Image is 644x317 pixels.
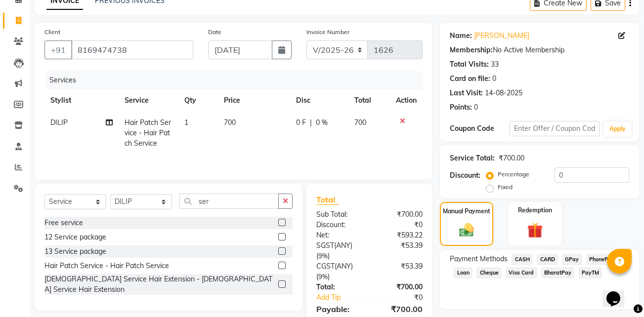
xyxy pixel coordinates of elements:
div: Payable: [309,303,370,315]
span: Loan [454,267,472,278]
label: Percentage [498,170,529,179]
div: No Active Membership [450,45,629,55]
span: 700 [354,118,366,127]
span: DILIP [50,118,68,127]
div: 13 Service package [44,246,106,257]
div: 14-08-2025 [485,88,522,98]
div: ₹0 [380,292,430,303]
th: Price [218,89,290,112]
div: ( ) [309,240,370,261]
a: Add Tip [309,292,380,303]
iframe: chat widget [602,277,634,307]
label: Date [208,28,221,37]
span: 1 [184,118,188,127]
span: BharatPay [541,267,575,278]
div: 33 [491,59,499,70]
div: Total: [309,282,370,292]
span: Total [316,195,339,205]
span: 700 [224,118,236,127]
label: Invoice Number [306,28,349,37]
div: Services [45,71,430,89]
div: ₹700.00 [370,303,430,315]
img: _gift.svg [522,221,548,240]
span: CGST(ANY) [316,262,353,271]
a: [PERSON_NAME] [474,31,529,41]
div: Total Visits: [450,59,489,70]
div: ₹700.00 [370,282,430,292]
div: ₹593.22 [370,230,430,240]
div: Free service [44,218,83,228]
div: Points: [450,102,472,113]
label: Fixed [498,183,513,192]
div: Net: [309,230,370,240]
button: +91 [44,40,72,59]
th: Qty [178,89,218,112]
span: 0 F [296,118,306,128]
span: Hair Patch Service - Hair Patch Service [125,118,171,148]
div: Sub Total: [309,209,370,220]
input: Search or Scan [179,194,279,209]
img: _cash.svg [455,222,478,238]
div: Last Visit: [450,88,483,98]
label: Manual Payment [443,207,490,216]
div: Membership: [450,45,493,55]
div: Coupon Code [450,123,510,134]
th: Service [119,89,178,112]
input: Enter Offer / Coupon Code [510,121,599,136]
th: Disc [290,89,348,112]
div: ₹0 [370,220,430,230]
div: Card on file: [450,74,490,84]
input: Search by Name/Mobile/Email/Code [71,40,193,59]
th: Stylist [44,89,119,112]
div: ( ) [309,261,370,282]
span: | [310,118,312,128]
span: PhonePe [586,254,614,265]
span: 9% [318,273,328,280]
div: 12 Service package [44,232,106,242]
span: 0 % [316,118,328,128]
label: Client [44,28,60,37]
div: Discount: [309,220,370,230]
th: Action [390,89,423,112]
div: 0 [474,102,478,113]
div: Service Total: [450,153,495,163]
span: GPay [562,254,582,265]
span: CASH [512,254,533,265]
div: ₹700.00 [499,153,524,163]
div: ₹700.00 [370,209,430,220]
span: Visa Card [506,267,537,278]
div: ₹53.39 [370,261,430,282]
div: 0 [492,74,496,84]
span: Payment Methods [450,254,508,264]
span: SGST(ANY) [316,241,352,250]
th: Total [348,89,390,112]
div: Discount: [450,170,480,181]
span: Cheque [476,267,502,278]
button: Apply [603,121,632,136]
span: 9% [318,252,328,260]
span: CARD [537,254,558,265]
div: Name: [450,31,472,41]
label: Redemption [518,206,552,215]
div: ₹53.39 [370,240,430,261]
div: Hair Patch Service - Hair Patch Service [44,261,169,271]
span: PayTM [578,267,602,278]
div: [DEMOGRAPHIC_DATA] Service Hair Extension - [DEMOGRAPHIC_DATA] Service Hair Extension [44,274,274,295]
